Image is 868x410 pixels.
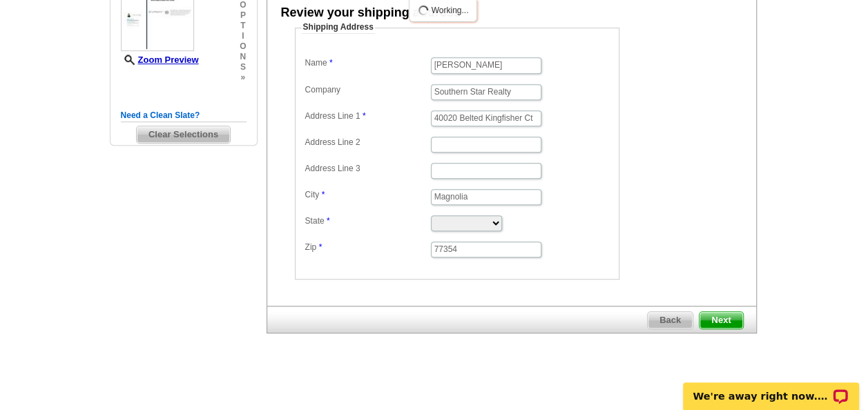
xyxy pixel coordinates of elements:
[240,10,246,21] span: p
[121,109,247,122] h5: Need a Clean Slate?
[305,137,430,148] label: Address Line 2
[418,5,429,16] img: loading...
[240,41,246,52] span: o
[674,367,868,410] iframe: LiveChat chat widget
[240,31,246,41] span: i
[240,62,246,72] span: s
[647,311,693,329] a: Back
[137,126,230,143] span: Clear Selections
[305,242,430,253] label: Zip
[700,312,742,329] span: Next
[281,4,461,22] div: Review your shipping address
[305,57,430,69] label: Name
[121,55,199,65] a: Zoom Preview
[240,52,246,62] span: n
[648,312,693,329] span: Back
[305,110,430,122] label: Address Line 1
[305,215,430,227] label: State
[305,163,430,175] label: Address Line 3
[305,189,430,201] label: City
[240,72,246,83] span: »
[302,21,375,34] legend: Shipping Address
[240,21,246,31] span: t
[305,84,430,96] label: Company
